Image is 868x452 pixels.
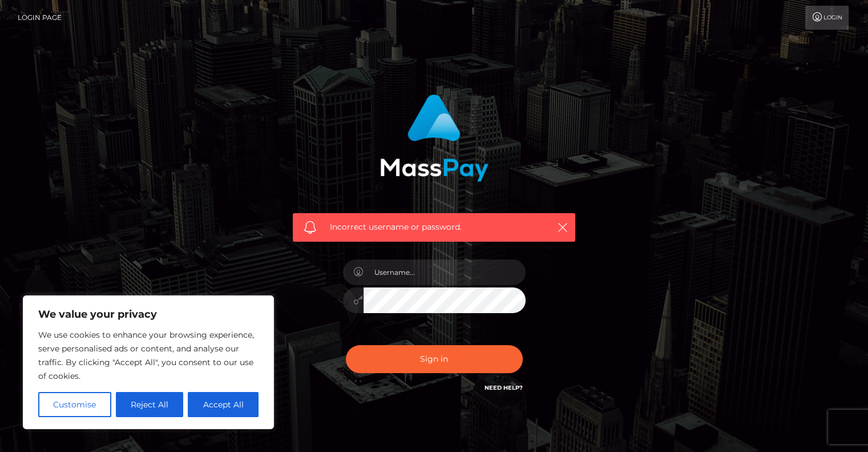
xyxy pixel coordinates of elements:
[116,392,184,417] button: Reject All
[38,328,259,383] p: We use cookies to enhance your browsing experience, serve personalised ads or content, and analys...
[23,295,274,429] div: We value your privacy
[330,221,538,233] span: Incorrect username or password.
[364,259,526,285] input: Username...
[188,392,259,417] button: Accept All
[485,384,523,391] a: Need Help?
[38,392,111,417] button: Customise
[805,6,849,30] a: Login
[38,307,259,321] p: We value your privacy
[18,6,62,30] a: Login Page
[380,94,488,182] img: MassPay Login
[346,345,523,373] button: Sign in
